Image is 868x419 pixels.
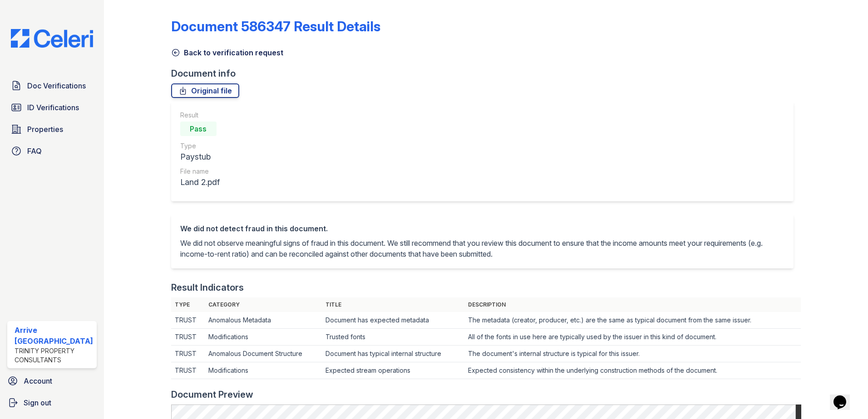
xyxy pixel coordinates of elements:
th: Title [322,297,464,312]
td: TRUST [171,346,205,362]
td: Expected consistency within the underlying construction methods of the document. [464,362,801,379]
span: FAQ [27,146,42,156]
a: Properties [7,120,97,138]
a: FAQ [7,142,97,160]
span: Sign out [24,397,51,408]
div: Paystub [180,151,220,163]
a: Doc Verifications [7,77,97,95]
th: Description [464,297,801,312]
span: Account [24,375,52,386]
td: Document has expected metadata [322,312,464,329]
span: Doc Verifications [27,80,86,91]
td: Anomalous Document Structure [205,346,322,362]
span: Properties [27,124,63,135]
div: Arrive [GEOGRAPHIC_DATA] [15,325,93,346]
div: Type [180,141,220,151]
a: Sign out [4,394,100,412]
p: We did not observe meaningful signs of fraud in this document. We still recommend that you review... [180,238,785,259]
img: CE_Logo_Blue-a8612792a0a2168367f1c8372b55b34899dd931a85d93a1a3d3e32e68fde9ad4.png [4,29,100,48]
td: The document's internal structure is typical for this issuer. [464,346,801,362]
a: Document 586347 Result Details [171,18,380,34]
div: Result Indicators [171,281,244,294]
td: TRUST [171,329,205,346]
td: TRUST [171,362,205,379]
div: We did not detect fraud in this document. [180,223,785,234]
div: Trinity Property Consultants [15,346,93,365]
td: Expected stream operations [322,362,464,379]
div: Document Preview [171,388,253,401]
a: Back to verification request [171,47,283,58]
div: Result [180,111,220,120]
td: The metadata (creator, producer, etc.) are the same as typical document from the same issuer. [464,312,801,329]
td: Document has typical internal structure [322,346,464,362]
td: All of the fonts in use here are typically used by the issuer in this kind of document. [464,329,801,346]
a: ID Verifications [7,98,97,117]
div: Pass [180,122,217,136]
th: Category [205,297,322,312]
div: Document info [171,67,801,80]
td: Modifications [205,362,322,379]
td: Modifications [205,329,322,346]
div: File name [180,167,220,176]
td: Trusted fonts [322,329,464,346]
td: TRUST [171,312,205,329]
td: Anomalous Metadata [205,312,322,329]
a: Original file [171,83,239,98]
div: Land 2.pdf [180,176,220,189]
span: ID Verifications [27,102,79,113]
th: Type [171,297,205,312]
a: Account [4,372,100,390]
iframe: chat widget [830,383,859,410]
